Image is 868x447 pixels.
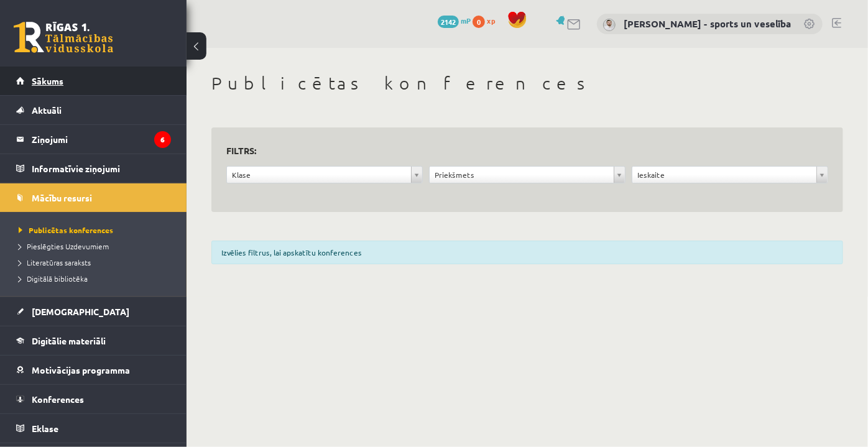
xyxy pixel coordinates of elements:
a: Mācību resursi [16,183,171,212]
span: 2142 [438,16,459,28]
span: Pieslēgties Uzdevumiem [19,241,109,251]
a: Digitālie materiāli [16,326,171,355]
a: Rīgas 1. Tālmācības vidusskola [14,22,113,53]
a: Digitālā bibliotēka [19,273,174,284]
a: Sākums [16,67,171,95]
span: Eklase [32,423,58,434]
span: Publicētas konferences [19,225,113,235]
a: 0 xp [473,16,501,25]
a: Ieskaite [632,167,828,183]
span: 0 [473,16,485,28]
span: Priekšmets [435,167,609,183]
span: Digitālā bibliotēka [19,274,88,283]
img: Elvijs Antonišķis - sports un veselība [603,19,616,31]
span: Sākums [32,75,63,86]
span: Literatūras saraksts [19,257,91,267]
span: mP [461,16,471,25]
a: 2142 mP [438,16,471,25]
a: [PERSON_NAME] - sports un veselība [624,17,791,30]
span: [DEMOGRAPHIC_DATA] [32,306,129,317]
legend: Informatīvie ziņojumi [32,154,171,183]
span: Digitālie materiāli [32,335,106,346]
a: Pieslēgties Uzdevumiem [19,241,174,252]
span: Mācību resursi [32,192,92,203]
a: Aktuāli [16,96,171,124]
span: Klase [232,167,406,183]
span: xp [487,16,495,25]
a: Konferences [16,385,171,413]
a: Eklase [16,414,171,443]
legend: Ziņojumi [32,125,171,154]
a: [DEMOGRAPHIC_DATA] [16,297,171,326]
span: Motivācijas programma [32,364,130,376]
a: Klase [227,167,422,183]
span: Konferences [32,394,84,405]
h3: Filtrs: [226,142,813,159]
h1: Publicētas konferences [211,73,843,94]
span: Aktuāli [32,104,62,116]
a: Motivācijas programma [16,356,171,384]
a: Informatīvie ziņojumi [16,154,171,183]
a: Priekšmets [430,167,625,183]
a: Literatūras saraksts [19,257,174,268]
span: Ieskaite [637,167,811,183]
a: Ziņojumi6 [16,125,171,154]
i: 6 [154,131,171,148]
a: Publicētas konferences [19,224,174,236]
div: Izvēlies filtrus, lai apskatītu konferences [211,241,843,264]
